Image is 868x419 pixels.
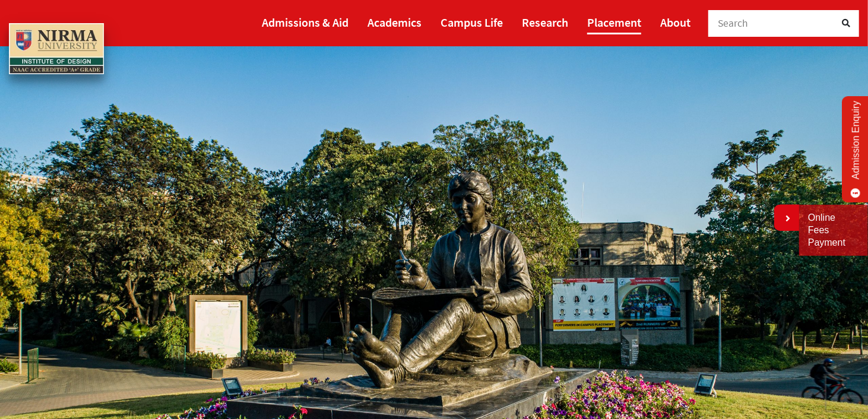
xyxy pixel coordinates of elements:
img: main_logo [9,23,104,74]
a: Admissions & Aid [262,10,349,34]
a: Placement [587,10,641,34]
a: Campus Life [441,10,503,34]
span: Search [718,17,749,30]
a: Research [522,10,568,34]
a: About [660,10,690,34]
a: Academics [368,10,422,34]
a: Online Fees Payment [808,212,859,249]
